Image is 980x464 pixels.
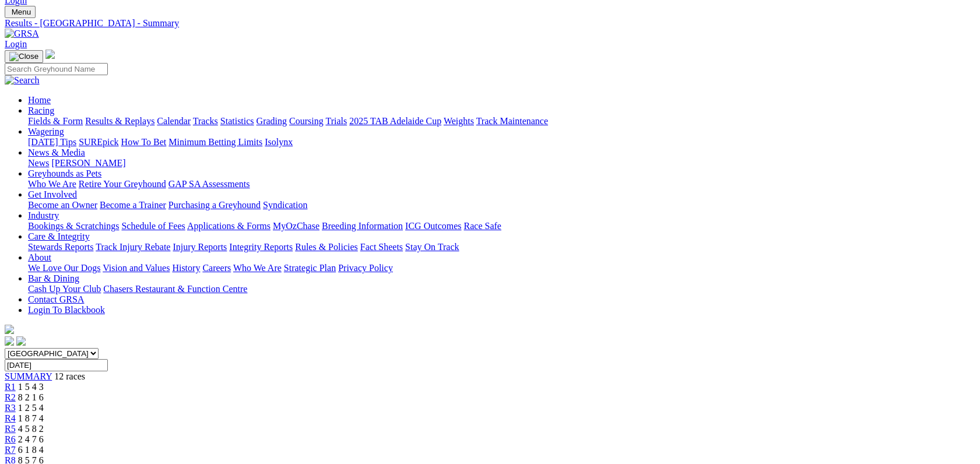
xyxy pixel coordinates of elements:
[28,106,54,115] a: Racing
[28,284,975,294] div: Bar & Dining
[28,252,51,262] a: About
[28,221,975,231] div: Industry
[28,116,975,126] div: Racing
[28,158,975,168] div: News & Media
[28,126,64,136] a: Wagering
[168,200,261,210] a: Purchasing a Greyhound
[28,116,83,126] a: Fields & Form
[5,18,975,29] a: Results - [GEOGRAPHIC_DATA] - Summary
[28,179,975,189] div: Greyhounds as Pets
[28,189,77,199] a: Get Involved
[229,242,293,252] a: Integrity Reports
[463,221,501,231] a: Race Safe
[5,6,36,18] button: Toggle navigation
[28,137,76,147] a: [DATE] Tips
[28,263,975,273] div: About
[18,445,44,455] span: 6 1 8 4
[28,273,79,283] a: Bar & Dining
[5,75,40,86] img: Search
[28,221,119,231] a: Bookings & Scratchings
[28,95,51,105] a: Home
[28,284,101,294] a: Cash Up Your Club
[173,242,227,252] a: Injury Reports
[18,424,44,434] span: 4 5 8 2
[79,137,118,147] a: SUREpick
[5,403,16,413] span: R3
[85,116,154,126] a: Results & Replays
[9,52,38,61] img: Close
[28,210,59,220] a: Industry
[28,263,100,273] a: We Love Our Dogs
[5,336,14,346] img: facebook.svg
[28,168,101,178] a: Greyhounds as Pets
[257,116,287,126] a: Grading
[405,221,461,231] a: ICG Outcomes
[338,263,393,273] a: Privacy Policy
[28,137,975,147] div: Wagering
[103,263,170,273] a: Vision and Values
[5,445,16,455] a: R7
[5,371,52,381] a: SUMMARY
[28,158,49,168] a: News
[28,305,105,315] a: Login To Blackbook
[157,116,191,126] a: Calendar
[28,200,97,210] a: Become an Owner
[5,50,43,63] button: Toggle navigation
[273,221,319,231] a: MyOzChase
[121,137,167,147] a: How To Bet
[5,413,16,423] a: R4
[18,434,44,444] span: 2 4 7 6
[18,403,44,413] span: 1 2 5 4
[16,336,26,346] img: twitter.svg
[5,63,108,75] input: Search
[444,116,474,126] a: Weights
[476,116,548,126] a: Track Maintenance
[18,413,44,423] span: 1 8 7 4
[18,382,44,392] span: 1 5 4 3
[5,434,16,444] a: R6
[263,200,307,210] a: Syndication
[51,158,125,168] a: [PERSON_NAME]
[28,200,975,210] div: Get Involved
[5,29,39,39] img: GRSA
[28,179,76,189] a: Who We Are
[28,294,84,304] a: Contact GRSA
[172,263,200,273] a: History
[12,8,31,16] span: Menu
[121,221,185,231] a: Schedule of Fees
[103,284,247,294] a: Chasers Restaurant & Function Centre
[405,242,459,252] a: Stay On Track
[193,116,218,126] a: Tracks
[5,359,108,371] input: Select date
[325,116,347,126] a: Trials
[5,382,16,392] a: R1
[168,137,262,147] a: Minimum Betting Limits
[265,137,293,147] a: Isolynx
[295,242,358,252] a: Rules & Policies
[284,263,336,273] a: Strategic Plan
[220,116,254,126] a: Statistics
[168,179,250,189] a: GAP SA Assessments
[100,200,166,210] a: Become a Trainer
[187,221,271,231] a: Applications & Forms
[5,392,16,402] a: R2
[28,242,975,252] div: Care & Integrity
[360,242,403,252] a: Fact Sheets
[202,263,231,273] a: Careers
[322,221,403,231] a: Breeding Information
[5,39,27,49] a: Login
[18,392,44,402] span: 8 2 1 6
[289,116,324,126] a: Coursing
[5,424,16,434] a: R5
[54,371,85,381] span: 12 races
[233,263,282,273] a: Who We Are
[28,231,90,241] a: Care & Integrity
[45,50,55,59] img: logo-grsa-white.png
